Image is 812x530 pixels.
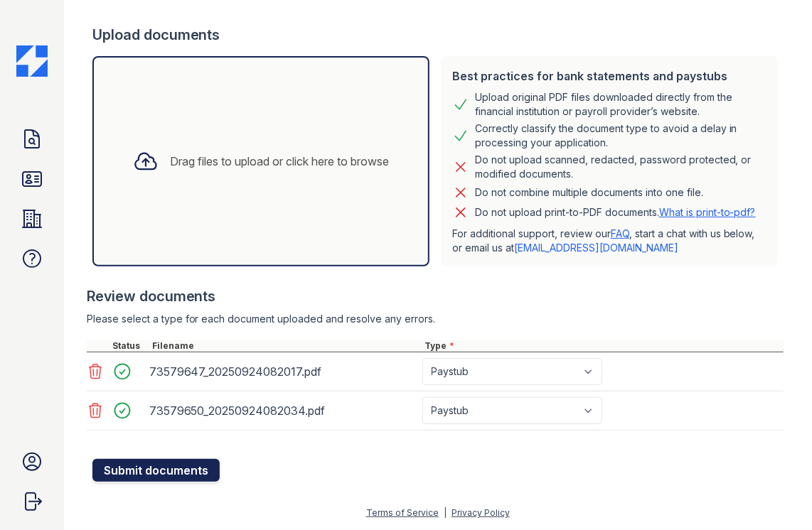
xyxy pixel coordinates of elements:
div: Drag files to upload or click here to browse [170,153,389,170]
a: FAQ [611,227,629,239]
div: Best practices for bank statements and paystubs [452,67,766,85]
button: Submit documents [92,459,220,482]
a: What is print-to-pdf? [659,206,756,218]
div: Filename [149,340,422,352]
img: CE_Icon_Blue-c292c112584629df590d857e76928e9f676e5b41ef8f769ba2f05ee15b207248.png [16,45,48,77]
div: | [444,507,447,518]
p: For additional support, review our , start a chat with us below, or email us at [452,227,766,255]
div: Status [109,340,149,352]
a: Terms of Service [366,507,439,518]
a: Privacy Policy [452,507,510,518]
div: 73579647_20250924082017.pdf [149,360,417,383]
p: Do not upload print-to-PDF documents. [475,205,756,220]
div: Review documents [87,286,784,306]
div: Type [422,340,784,352]
div: 73579650_20250924082034.pdf [149,399,417,422]
div: Do not combine multiple documents into one file. [475,184,703,201]
div: Upload original PDF files downloaded directly from the financial institution or payroll provider’... [475,90,766,119]
a: [EMAIL_ADDRESS][DOMAIN_NAME] [514,242,678,254]
div: Do not upload scanned, redacted, password protected, or modified documents. [475,153,766,181]
div: Please select a type for each document uploaded and resolve any errors. [87,312,784,326]
div: Correctly classify the document type to avoid a delay in processing your application. [475,121,766,150]
div: Upload documents [92,25,784,45]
